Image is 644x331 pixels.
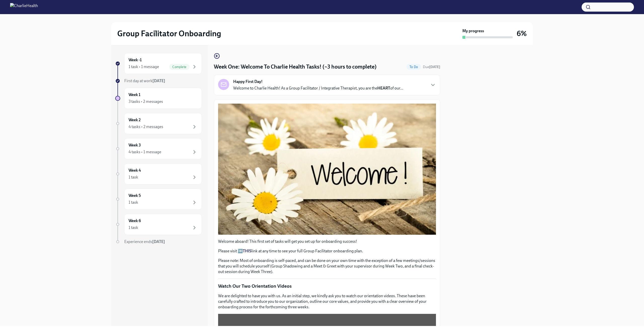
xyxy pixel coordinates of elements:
strong: [DATE] [152,239,165,244]
p: Please note: Most of onboarding is self-paced, and can be done on your own time with the exceptio... [218,258,436,275]
h6: Week 5 [129,193,141,198]
p: Watch Our Two Orientation Videos [218,283,436,289]
strong: [DATE] [429,65,440,69]
div: 1 task [129,225,138,230]
span: First day at work [124,78,165,83]
div: 4 tasks • 2 messages [129,124,163,130]
a: Week 13 tasks • 2 messages [115,88,202,109]
h6: Week 2 [129,117,141,123]
span: Due [423,65,440,69]
div: 1 task [129,174,138,180]
a: Week 51 task [115,189,202,210]
strong: My progress [462,28,484,34]
a: Week -11 task • 1 messageComplete [115,53,202,74]
h4: Week One: Welcome To Charlie Health Tasks! (~3 hours to complete) [214,63,377,71]
a: Week 24 tasks • 2 messages [115,113,202,134]
span: Experience ends [124,239,165,244]
p: Welcome aboard! This first set of tasks will get you set up for onboarding success! [218,239,436,244]
h3: 6% [517,29,527,38]
a: Week 61 task [115,214,202,235]
span: Complete [169,65,189,69]
a: THIS [243,249,251,253]
strong: HEART [377,86,390,91]
button: Zoom image [218,104,436,235]
h6: Week 4 [129,168,141,173]
a: First day at work[DATE] [115,78,202,84]
strong: Happy First Day! [233,79,263,84]
p: We are delighted to have you with us. As an initial step, we kindly ask you to watch our orientat... [218,293,436,310]
div: 1 task [129,200,138,205]
p: Welcome to Charlie Health! As a Group Facilitator / Integrative Therapist, you are the of our... [233,85,403,91]
a: Week 41 task [115,163,202,185]
h6: Week 1 [129,92,140,98]
div: 4 tasks • 1 message [129,149,161,155]
span: September 22nd, 2025 10:00 [423,65,440,69]
div: 3 tasks • 2 messages [129,99,163,104]
p: Please visit ➡️ link at any time to see your full Group Facilitator onboarding plan. [218,248,436,254]
h6: Week 3 [129,142,141,148]
div: 1 task • 1 message [129,64,159,70]
img: CharlieHealth [10,3,38,11]
h6: Week 6 [129,218,141,224]
h2: Group Facilitator Onboarding [117,28,221,39]
strong: [DATE] [152,78,165,83]
span: To Do [407,65,421,69]
a: Week 34 tasks • 1 message [115,138,202,159]
h6: Week -1 [129,57,142,63]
